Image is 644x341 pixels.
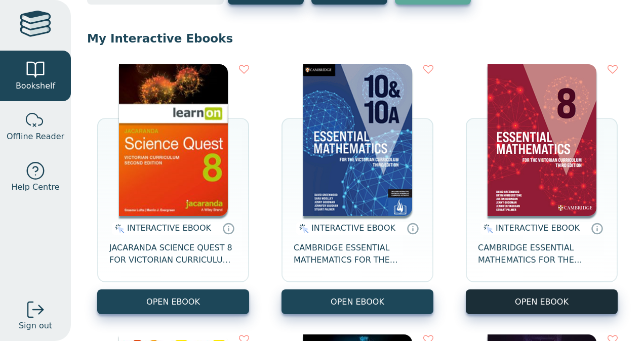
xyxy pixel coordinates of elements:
[109,242,237,266] span: JACARANDA SCIENCE QUEST 8 FOR VICTORIAN CURRICULUM LEARNON 2E EBOOK
[303,64,412,216] img: 95d2d3ff-45e3-4692-8648-70e4d15c5b3e.png
[97,289,249,314] button: OPEN EBOOK
[407,222,419,234] a: Interactive eBooks are accessed online via the publisher’s portal. They contain interactive resou...
[16,80,55,92] span: Bookshelf
[294,242,421,266] span: CAMBRIDGE ESSENTIAL MATHEMATICS FOR THE VICTORIAN CURRICULUM YEAR 10&10A EBOOK 3E
[311,223,395,233] span: INTERACTIVE EBOOK
[7,131,64,143] span: Offline Reader
[127,223,211,233] span: INTERACTIVE EBOOK
[119,64,228,216] img: fffb2005-5288-ea11-a992-0272d098c78b.png
[496,223,580,233] span: INTERACTIVE EBOOK
[478,242,606,266] span: CAMBRIDGE ESSENTIAL MATHEMATICS FOR THE VICTORIAN CURRICULUM YEAR 8 EBOOK 3E
[19,320,52,332] span: Sign out
[466,289,618,314] button: OPEN EBOOK
[480,223,493,235] img: interactive.svg
[296,223,309,235] img: interactive.svg
[591,222,603,234] a: Interactive eBooks are accessed online via the publisher’s portal. They contain interactive resou...
[112,223,125,235] img: interactive.svg
[11,181,59,193] span: Help Centre
[222,222,234,234] a: Interactive eBooks are accessed online via the publisher’s portal. They contain interactive resou...
[488,64,596,216] img: bedfc1f2-ad15-45fb-9889-51f3863b3b8f.png
[87,31,628,46] p: My Interactive Ebooks
[281,289,433,314] button: OPEN EBOOK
